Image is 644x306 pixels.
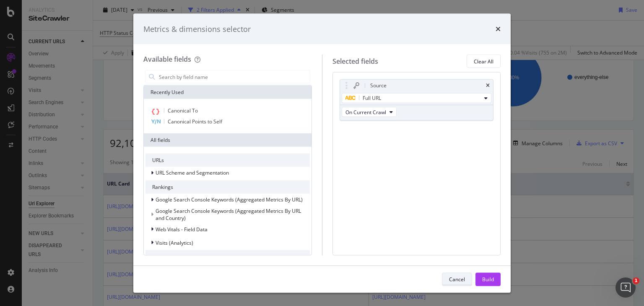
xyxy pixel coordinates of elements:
div: Rankings [145,180,310,194]
div: times [496,24,501,34]
span: Web Vitals - Field Data [156,225,208,233]
div: Clear All [474,58,493,65]
span: Visits (Analytics) [156,239,193,246]
div: Metrics & dimensions selector [143,24,251,34]
span: On Current Crawl [345,108,386,115]
button: On Current Crawl [342,107,397,117]
button: Build [475,272,501,286]
div: times [486,83,490,88]
button: Clear All [467,55,501,68]
iframe: Intercom live chat [615,277,636,298]
div: Recently Used [144,86,312,99]
div: Available fields [143,55,191,64]
button: Full URL [342,93,492,103]
span: Full URL [363,94,381,102]
div: All fields [144,133,312,147]
span: 1 [633,277,639,284]
span: Google Search Console Keywords (Aggregated Metrics By URL and Country) [156,207,301,222]
div: Selected fields [332,56,378,66]
button: Cancel [442,272,472,286]
span: Canonical Points to Self [168,118,222,125]
div: modal [133,13,511,293]
span: Canonical To [168,107,198,114]
div: URLs [145,154,310,167]
div: This group is disabled [145,207,310,222]
span: URL Scheme and Segmentation [156,169,229,176]
div: Crawlability [145,250,310,264]
div: Cancel [449,275,465,282]
div: SourcetimesFull URLOn Current Crawl [340,79,494,121]
span: Google Search Console Keywords (Aggregated Metrics By URL) [156,196,303,203]
div: Build [482,275,494,282]
div: Source [370,81,387,90]
input: Search by field name [158,71,310,83]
